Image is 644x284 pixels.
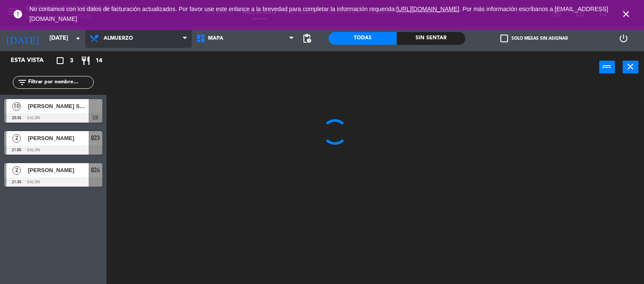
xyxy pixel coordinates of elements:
span: 10 [12,102,21,111]
i: close [621,9,631,19]
span: MAPA [208,35,223,41]
span: 2 [12,166,21,175]
a: . Por más información escríbanos a [EMAIL_ADDRESS][DOMAIN_NAME] [29,6,608,22]
i: crop_square [55,56,65,66]
a: [URL][DOMAIN_NAME] [396,6,459,12]
span: 923 [91,133,100,143]
button: close [623,61,638,73]
span: 14 [95,56,102,66]
i: restaurant [81,56,91,66]
span: [PERSON_NAME] SOCIO 40 PERSONAS VIP Y BOX [28,102,89,111]
i: power_settings_new [618,33,629,44]
span: pending_actions [302,33,312,44]
span: [PERSON_NAME] [28,134,89,143]
label: Solo mesas sin asignar [500,35,568,42]
i: filter_list [17,77,27,88]
span: [PERSON_NAME] [28,166,89,175]
span: Almuerzo [104,35,133,41]
div: Sin sentar [397,32,465,45]
button: power_input [599,61,615,73]
span: check_box_outline_blank [500,35,508,42]
span: 2 [12,134,21,143]
span: 924 [91,165,100,175]
span: 3 [70,56,73,66]
div: Todas [329,32,397,45]
div: Esta vista [4,56,61,66]
i: power_input [602,61,612,72]
i: close [626,61,636,72]
span: No contamos con los datos de facturación actualizados. Por favor use este enlance a la brevedad p... [29,6,608,22]
i: error [13,9,23,19]
i: arrow_drop_down [73,33,83,44]
input: Filtrar por nombre... [27,78,93,87]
